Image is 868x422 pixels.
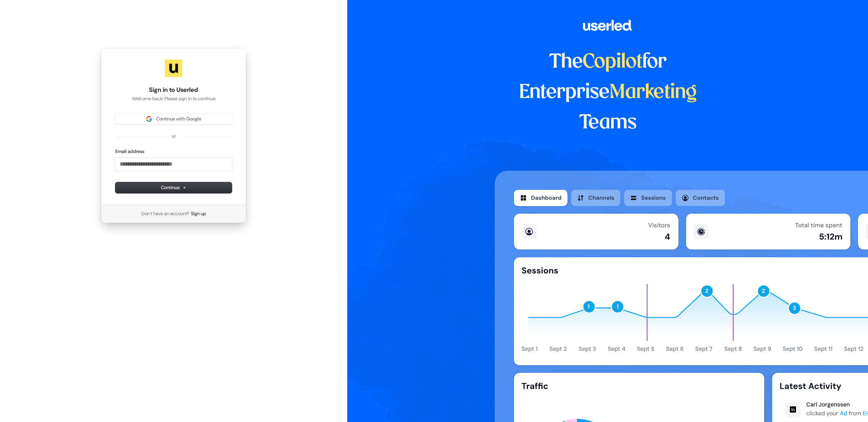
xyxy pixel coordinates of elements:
img: Userled [165,60,182,77]
span: Continue with Google [156,116,201,122]
h1: Sign in to Userled [115,86,232,94]
span: Marketing [609,83,697,102]
span: Continue [161,184,186,191]
p: Welcome back! Please sign in to continue [115,95,232,102]
button: Sign in with GoogleContinue with Google [115,114,232,124]
span: Don’t have an account? [141,210,190,217]
p: or [172,133,176,140]
h1: The for Enterprise Teams [495,47,721,138]
a: Sign up [191,210,206,217]
label: Email address [115,148,144,155]
button: Continue [115,182,232,193]
span: Copilot [583,53,642,72]
img: Sign in with Google [146,116,152,122]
